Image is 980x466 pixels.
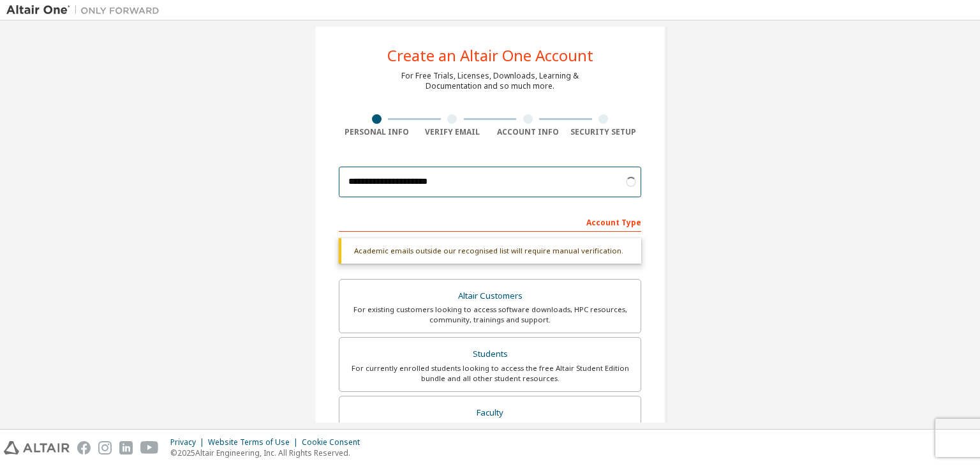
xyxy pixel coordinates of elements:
[415,127,491,137] div: Verify Email
[387,48,593,63] div: Create an Altair One Account
[339,127,415,137] div: Personal Info
[347,345,633,363] div: Students
[347,287,633,305] div: Altair Customers
[208,437,302,447] div: Website Terms of Use
[119,441,133,455] img: linkedin.svg
[566,127,642,137] div: Security Setup
[490,127,566,137] div: Account Info
[302,437,367,447] div: Cookie Consent
[98,441,112,455] img: instagram.svg
[170,437,208,447] div: Privacy
[339,238,641,264] div: Academic emails outside our recognised list will require manual verification.
[77,441,91,455] img: facebook.svg
[170,447,367,458] p: © 2025 Altair Engineering, Inc. All Rights Reserved.
[347,422,633,442] div: For faculty & administrators of academic institutions administering students and accessing softwa...
[4,441,70,455] img: altair_logo.svg
[347,304,633,325] div: For existing customers looking to access software downloads, HPC resources, community, trainings ...
[401,71,579,91] div: For Free Trials, Licenses, Downloads, Learning & Documentation and so much more.
[140,441,159,455] img: youtube.svg
[339,211,641,232] div: Account Type
[347,363,633,384] div: For currently enrolled students looking to access the free Altair Student Edition bundle and all ...
[347,404,633,422] div: Faculty
[6,4,166,17] img: Altair One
